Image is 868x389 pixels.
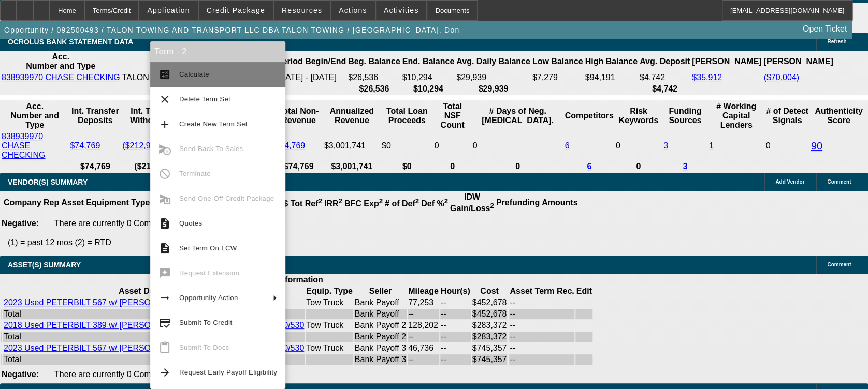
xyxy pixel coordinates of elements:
[122,72,276,83] td: TALON TOWING AND TRANSPORT LLC
[402,52,455,71] th: End. Balance
[450,192,494,213] b: IDW Gain/Loss
[683,162,687,171] a: 3
[8,238,868,247] p: (1) = past 12 mos (2) = RTD
[799,20,851,38] a: Open Ticket
[277,72,346,83] td: [DATE] - [DATE]
[354,309,407,319] td: Bank Payoff
[472,161,563,172] th: 0
[472,320,508,331] td: $283,372
[510,287,574,295] b: Asset Term Rec.
[122,101,186,130] th: Int. Transfer Withdrawals
[765,101,809,130] th: # of Detect Signals
[306,320,353,331] td: Tow Truck
[122,161,186,172] th: ($212,980)
[61,198,150,207] b: Asset Equipment Type
[402,72,455,83] td: $10,294
[811,101,867,130] th: Authenticity Score
[179,244,237,252] span: Set Term On LCW
[708,101,764,130] th: # Working Capital Lenders
[4,355,304,364] div: Total
[496,198,578,207] b: Prefunding Amounts
[408,320,439,331] td: 128,202
[440,320,471,331] td: --
[69,161,121,172] th: $74,769
[324,141,380,151] div: $3,001,741
[179,95,230,103] span: Delete Term Set
[274,1,330,20] button: Resources
[408,343,439,353] td: 46,736
[639,52,690,71] th: Avg. Deposit
[122,141,162,150] a: ($212,980)
[158,217,171,230] mat-icon: request_quote
[119,287,189,295] b: Asset Description
[402,84,455,94] th: $10,294
[509,297,574,308] td: --
[615,131,662,160] td: 0
[44,198,59,207] b: Rep
[456,72,531,83] td: $29,939
[158,93,171,106] mat-icon: clear
[354,297,407,308] td: Bank Payoff
[354,343,407,353] td: Bank Payoff 3
[8,178,88,186] span: VENDOR(S) SUMMARY
[472,297,508,308] td: $452,678
[456,84,531,94] th: $29,939
[775,179,804,185] span: Add Vendor
[179,70,209,78] span: Calculate
[179,319,232,326] span: Submit To Credit
[763,52,833,71] th: [PERSON_NAME]
[384,6,419,14] span: Activities
[282,6,322,14] span: Resources
[408,297,439,308] td: 77,253
[765,131,809,160] td: 0
[440,354,471,365] td: --
[253,275,323,284] b: Asset Information
[2,73,120,82] a: 838939970 CHASE CHECKING
[354,332,407,342] td: Bank Payoff 2
[2,370,39,379] b: Negative:
[275,141,305,150] a: $74,769
[4,298,223,307] a: 2023 Used PETERBILT 567 w/ [PERSON_NAME] JD35INT
[379,197,382,205] sup: 2
[179,219,202,227] span: Quotes
[444,197,447,205] sup: 2
[472,101,563,130] th: # Days of Neg. [MEDICAL_DATA].
[827,179,851,185] span: Comment
[564,101,614,130] th: Competitors
[376,1,427,20] button: Activities
[324,161,380,172] th: $3,001,741
[179,120,248,128] span: Create New Term Set
[509,286,574,296] th: Asset Term Recommendation
[490,202,494,210] sup: 2
[4,343,304,352] a: 2023 Used PETERBILT 567 w/ [PERSON_NAME] 60 ton Rotator / HDR 1000/530
[158,317,171,329] mat-icon: credit_score
[158,242,171,255] mat-icon: description
[4,309,304,319] div: Total
[584,72,638,83] td: $94,191
[158,118,171,130] mat-icon: add
[199,1,273,20] button: Credit Package
[69,101,121,130] th: Int. Transfer Deposits
[385,199,419,208] b: # of Def
[472,131,563,160] td: 0
[2,219,39,228] b: Negative:
[324,199,342,208] b: IRR
[615,161,662,172] th: 0
[584,52,638,71] th: High Balance
[348,52,400,71] th: Beg. Balance
[274,101,322,130] th: Total Non-Revenue
[348,84,400,94] th: $26,536
[456,52,531,71] th: Avg. Daily Balance
[472,309,508,319] td: $452,678
[472,354,508,365] td: $745,357
[354,320,407,331] td: Bank Payoff 2
[139,1,197,20] button: Application
[306,343,353,353] td: Tow Truck
[421,199,448,208] b: Def %
[509,320,574,331] td: --
[811,140,822,152] a: 90
[306,286,353,296] th: Equip. Type
[440,332,471,342] td: --
[4,26,459,34] span: Opportunity / 092500493 / TALON TOWING AND TRANSPORT LLC DBA TALON TOWING / [GEOGRAPHIC_DATA], Don
[509,309,574,319] td: --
